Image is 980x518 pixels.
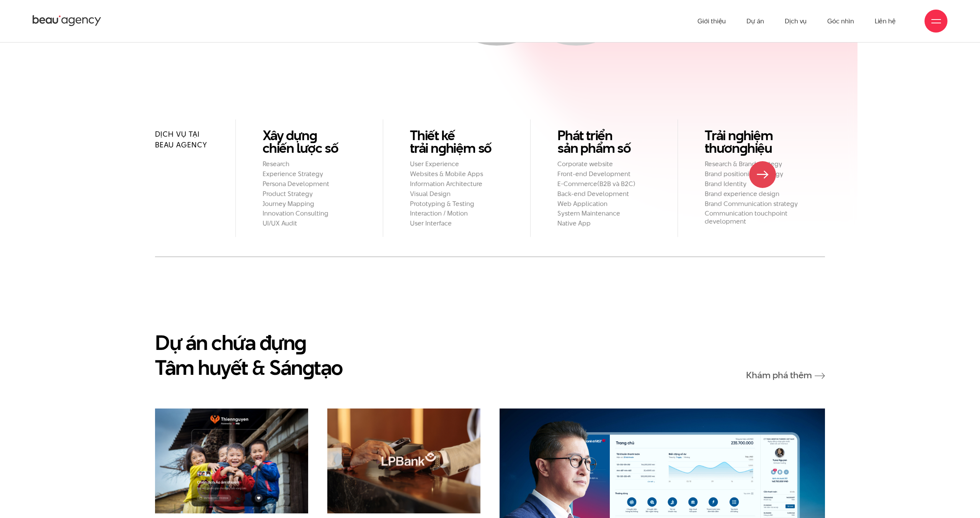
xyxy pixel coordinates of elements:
[410,190,503,198] h2: Visual Design
[263,180,356,188] h2: Persona Development
[263,219,356,227] h2: UI/UX Audit
[410,170,503,178] h2: Websites & Mobile Apps
[746,370,825,380] a: Khám phá thêm
[155,129,220,150] h2: Dịch vụ tại Beau Agency
[705,129,798,154] a: Trải nghiệmthươnghiệu
[263,170,356,178] h2: Experience Strategy
[736,126,743,145] en: g
[410,209,503,217] h2: Interaction / Motion
[557,129,651,154] a: Phát triểnsản phẩm số
[705,209,798,226] h2: Communication touchpoint development
[263,190,356,198] h2: Product Strategy
[705,170,798,178] h2: Brand positioning strategy
[557,170,651,178] h2: Front-end Development
[263,129,356,154] a: Xây dựng chiến lược số
[705,160,798,168] h2: Research & Brand strategy
[557,200,651,208] h2: Web Application
[263,209,356,217] h2: Innovation Consulting
[263,200,356,208] h2: Journey Mapping
[294,328,306,357] en: g
[410,160,503,168] h2: User Experience
[557,190,651,198] h2: Back-end Development
[309,126,317,145] en: g
[705,200,798,208] h2: Brand Communication strategy
[302,353,314,382] en: g
[740,139,747,157] en: g
[705,190,798,198] h2: Brand experience design
[410,180,503,188] h2: Information Architecture
[557,180,651,188] h2: E-Commerce(B2B và B2C)
[410,200,503,208] h2: Prototyping & Testing
[155,330,343,380] h2: Dự án chứa đựn Tâm huyết & Sán tạo
[557,160,651,168] h2: Corporate website
[705,180,798,188] h2: Brand Identity
[410,219,503,227] h2: User Interface
[557,219,651,227] h2: Native App
[263,160,356,168] h2: Research
[410,129,503,154] a: Thiết kếtrải nghiệm số
[438,139,446,157] en: g
[557,209,651,217] h2: System Maintenance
